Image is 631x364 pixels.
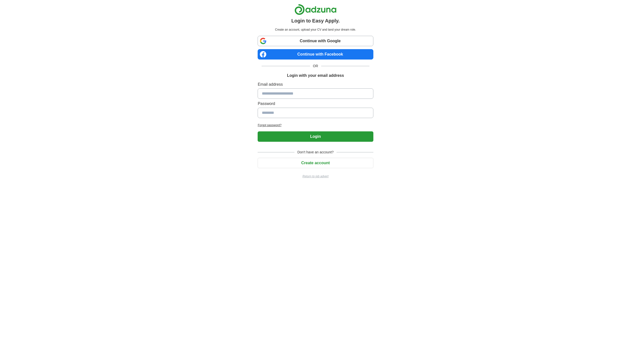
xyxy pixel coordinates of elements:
a: Continue with Google [258,36,373,46]
label: Email address [258,81,373,87]
span: Don't have an account? [294,150,337,155]
p: Create an account, upload your CV and land your dream role. [259,27,372,32]
h1: Login to Easy Apply. [291,17,340,24]
a: Continue with Facebook [258,49,373,60]
a: Forgot password? [258,123,373,127]
h1: Login with your email address [287,73,344,79]
a: Return to job advert [258,174,373,179]
a: Create account [258,161,373,165]
span: OR [310,63,321,69]
label: Password [258,101,373,107]
img: Adzuna logo [294,4,337,15]
button: Login [258,131,373,142]
button: Create account [258,158,373,168]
